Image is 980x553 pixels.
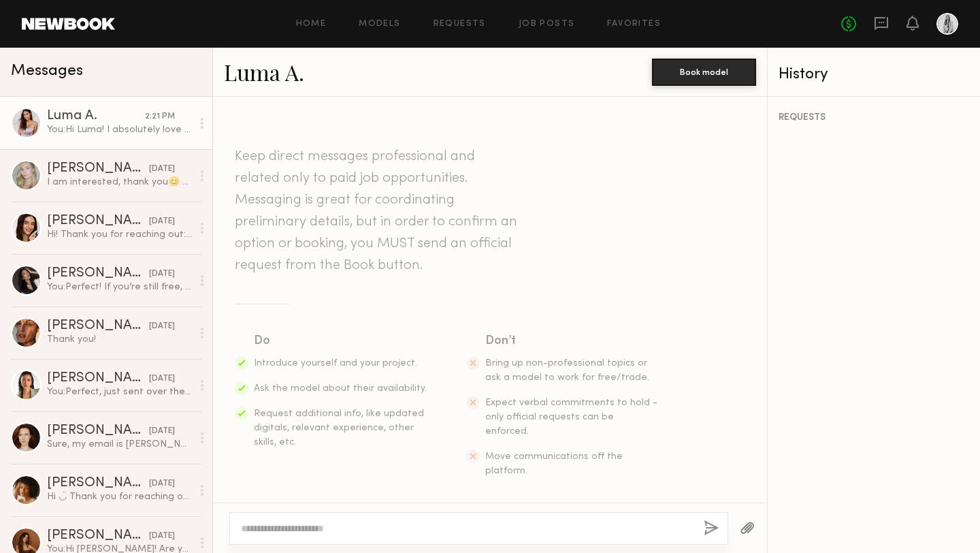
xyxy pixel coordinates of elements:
div: Thank you! [47,333,192,346]
button: Book model [652,59,756,86]
span: Introduce yourself and your project. [254,359,417,368]
div: Luma A. [47,110,145,123]
a: Home [296,20,327,29]
div: Sure, my email is [PERSON_NAME][EMAIL_ADDRESS][DOMAIN_NAME] [47,438,192,451]
a: Job Posts [519,20,575,29]
div: [PERSON_NAME] [47,477,149,490]
a: Book model [652,65,756,77]
div: Don’t [485,332,659,351]
a: Favorites [607,20,661,29]
a: Models [359,20,400,29]
div: [DATE] [149,215,175,228]
div: [PERSON_NAME] [47,267,149,281]
div: History [779,67,969,82]
div: [DATE] [149,320,175,333]
div: [DATE] [149,530,175,543]
div: [DATE] [149,268,175,281]
div: You: Perfect, just sent over the details! x [47,385,192,398]
div: [DATE] [149,163,175,176]
div: I am interested, thank you😊 My email is [EMAIL_ADDRESS][DOMAIN_NAME] [47,176,192,189]
span: Expect verbal commitments to hold - only official requests can be enforced. [485,398,657,436]
span: Move communications off the platform. [485,452,623,475]
div: [PERSON_NAME] [47,215,149,228]
header: Keep direct messages professional and related only to paid job opportunities. Messaging is great ... [235,146,521,276]
div: [DATE] [149,373,175,385]
div: [PERSON_NAME] [47,319,149,333]
div: [PERSON_NAME] [47,529,149,543]
div: [DATE] [149,425,175,438]
span: Request additional info, like updated digitals, relevant experience, other skills, etc. [254,409,424,447]
div: Do [254,332,428,351]
div: REQUESTS [779,113,969,123]
div: You: Hi Luma! I absolutely love your portfolio, do you have experience with UGC or video content? [47,123,192,136]
div: [DATE] [149,477,175,490]
span: Ask the model about their availability. [254,384,427,393]
a: Luma A. [224,57,304,86]
div: Hi ◡̈ Thank you for reaching out, I am booked that day. [47,490,192,503]
div: [PERSON_NAME] [47,372,149,385]
span: Messages [11,63,83,79]
div: 2:21 PM [145,110,175,123]
div: You: Perfect! If you’re still free, I’d love to book you for a social shoot in [GEOGRAPHIC_DATA] ... [47,281,192,294]
div: Hi! Thank you for reaching out:) this month I’m only available on the weekends. Let me know if th... [47,228,192,241]
a: Requests [434,20,486,29]
div: [PERSON_NAME] [47,424,149,438]
span: Bring up non-professional topics or ask a model to work for free/trade. [485,359,649,382]
div: [PERSON_NAME] [47,162,149,176]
